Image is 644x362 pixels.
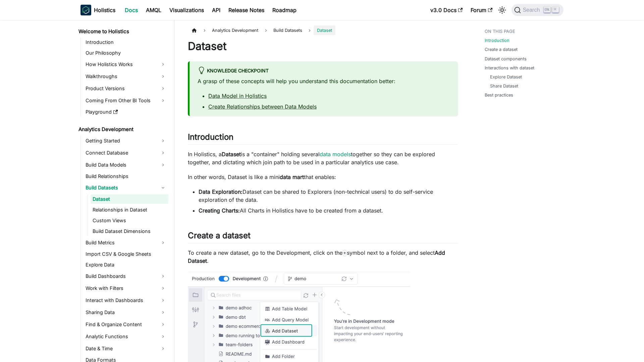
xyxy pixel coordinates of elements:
a: Analytics Development [76,125,168,134]
strong: data mart [280,174,304,180]
a: Interact with Dashboards [84,295,168,306]
button: Switch between dark and light mode (currently light mode) [497,5,507,15]
a: Dataset [91,194,168,204]
img: Holistics [80,5,91,15]
a: Product Versions [84,83,168,94]
a: Import CSV & Google Sheets [84,249,168,259]
a: Create Relationships between Data Models [208,103,317,110]
a: Build Metrics [84,237,168,248]
a: Visualizations [165,5,208,15]
a: Work with Filters [84,283,168,294]
h1: Dataset [188,40,458,53]
a: Explore Dataset [490,74,522,80]
strong: Creating Charts: [199,207,240,214]
a: Our Philosophy [84,48,168,58]
a: HolisticsHolistics [80,5,115,15]
b: Holistics [94,6,115,14]
nav: Docs sidebar [74,20,174,362]
a: Best practices [485,92,513,98]
h2: Introduction [188,132,458,145]
a: v3.0 Docs [426,5,467,15]
kbd: K [552,7,559,13]
a: AMQL [142,5,165,15]
a: Build Datasets [84,182,168,193]
a: Build Relationships [84,172,168,181]
a: Share Dataset [490,83,518,89]
a: Interactions with dataset [485,65,534,71]
a: Build Dashboards [84,271,168,282]
li: All Charts in Holistics have to be created from a dataset. [199,206,458,215]
a: Release Notes [224,5,268,15]
a: Analytic Functions [84,331,168,342]
a: Playground [84,107,168,117]
h2: Create a dataset [188,231,458,243]
a: Docs [121,5,142,15]
code: + [342,250,347,256]
strong: Data Exploration: [199,188,243,195]
a: Find & Organize Content [84,319,168,330]
a: Build Data Models [84,160,168,170]
a: Coming From Other BI Tools [84,95,168,106]
p: To create a new dataset, go to the Development, click on the symbol next to a folder, and select . [188,249,458,265]
a: Data Model in Holistics [208,93,267,99]
span: Search [521,7,544,13]
p: In Holistics, a is a "container" holding several together so they can be explored together, and d... [188,150,458,166]
a: Getting Started [84,135,168,146]
li: Dataset can be shared to Explorers (non-technical users) to do self-service exploration of the data. [199,188,458,204]
p: In other words, Dataset is like a mini that enables: [188,173,458,181]
strong: Dataset [222,151,241,158]
a: Create a dataset [485,46,518,53]
a: How Holistics Works [84,59,168,70]
a: API [208,5,224,15]
a: Explore Data [84,260,168,269]
button: Search (Ctrl+K) [512,4,563,16]
span: Dataset [314,25,335,35]
a: Welcome to Holistics [76,27,168,36]
a: Dataset components [485,56,527,62]
span: Analytics Development [209,25,262,35]
a: Date & Time [84,343,168,354]
nav: Breadcrumbs [188,25,458,35]
a: data models [320,151,351,158]
span: Build Datasets [270,25,306,35]
div: Knowledge Checkpoint [198,67,450,75]
a: Roadmap [268,5,301,15]
a: Introduction [84,38,168,47]
a: Build Dataset Dimensions [91,227,168,236]
a: Introduction [485,37,509,44]
a: Relationships in Dataset [91,205,168,215]
a: Sharing Data [84,307,168,318]
a: Walkthroughs [84,71,168,82]
a: Connect Database [84,147,168,158]
p: A grasp of these concepts will help you understand this documentation better: [198,77,450,85]
a: Forum [467,5,496,15]
a: Home page [188,25,201,35]
a: Custom Views [91,216,168,225]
